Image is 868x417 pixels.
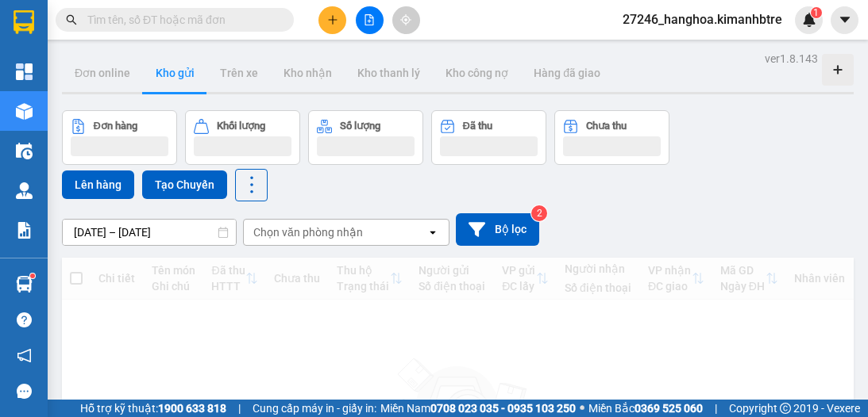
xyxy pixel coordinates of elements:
div: Chưa thu [586,121,627,132]
img: solution-icon [16,222,33,239]
button: caret-down [831,6,858,34]
strong: 0708 023 035 - 0935 103 250 [430,402,576,415]
sup: 1 [811,7,822,18]
button: Kho thanh lý [345,54,433,92]
span: 1 [813,7,819,18]
span: file-add [364,14,375,25]
div: ver 1.8.143 [765,50,818,67]
img: warehouse-icon [16,276,33,293]
img: warehouse-icon [16,182,33,199]
span: notification [17,348,32,363]
span: aim [400,14,411,25]
div: Khối lượng [217,121,265,132]
img: dashboard-icon [16,63,33,80]
button: Số lượng [308,110,423,165]
span: | [238,400,241,417]
div: Chọn văn phòng nhận [253,224,363,240]
span: question-circle [17,312,32,327]
img: warehouse-icon [16,143,33,159]
button: Kho công nợ [433,54,521,92]
button: plus [318,6,346,34]
button: Chưa thu [554,110,669,165]
span: plus [327,14,338,25]
span: Miền Bắc [588,400,703,417]
button: Đã thu [431,110,546,165]
sup: 2 [531,205,547,221]
strong: 1900 633 818 [158,402,226,415]
span: 27246_hanghoa.kimanhbtre [610,10,795,29]
img: warehouse-icon [16,103,33,120]
div: Đơn hàng [94,121,137,132]
span: Cung cấp máy in - giấy in: [253,400,376,417]
div: Đã thu [463,121,492,132]
img: logo-vxr [14,10,34,34]
strong: 0369 525 060 [635,402,703,415]
span: copyright [780,403,791,414]
div: Tạo kho hàng mới [822,54,854,86]
button: file-add [356,6,384,34]
input: Select a date range. [63,220,236,245]
button: Kho gửi [143,54,207,92]
span: caret-down [838,13,852,27]
button: Kho nhận [271,54,345,92]
img: icon-new-feature [802,13,816,27]
span: Hỗ trợ kỹ thuật: [80,400,226,417]
button: Hàng đã giao [521,54,613,92]
button: Khối lượng [185,110,300,165]
span: | [715,400,717,417]
button: Bộ lọc [456,213,539,246]
button: Đơn hàng [62,110,177,165]
button: Tạo Chuyến [142,170,227,199]
span: message [17,384,32,399]
div: Số lượng [340,121,380,132]
span: ⚪️ [580,405,584,411]
button: Đơn online [62,54,143,92]
sup: 1 [30,274,35,278]
button: Trên xe [207,54,271,92]
span: search [66,14,77,25]
input: Tìm tên, số ĐT hoặc mã đơn [87,11,275,29]
button: aim [392,6,420,34]
span: Miền Nam [380,400,576,417]
svg: open [426,226,439,239]
button: Lên hàng [62,170,134,199]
